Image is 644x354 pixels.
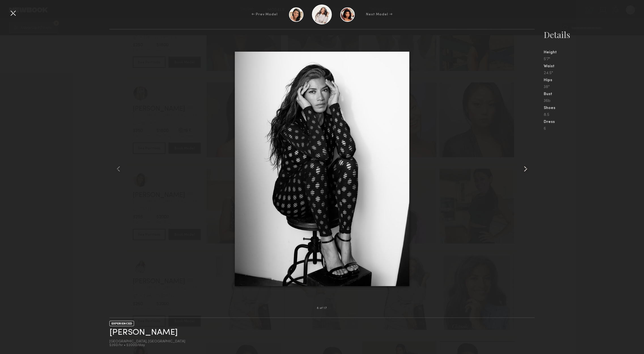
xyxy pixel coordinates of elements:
div: Hips [544,78,644,82]
div: EXPERIENCED [109,321,134,326]
div: Shoes [544,106,644,110]
div: Height [544,51,644,55]
div: Waist [544,64,644,68]
div: 8.5 [544,113,644,117]
div: 38" [544,85,644,89]
div: 24.5" [544,71,644,75]
div: Dress [544,120,644,124]
div: [GEOGRAPHIC_DATA], [GEOGRAPHIC_DATA] [109,340,185,343]
div: 8 of 17 [317,307,327,310]
div: 36b [544,99,644,103]
div: 5'7" [544,57,644,61]
div: Details [544,29,644,40]
a: [PERSON_NAME] [109,328,178,337]
div: Bust [544,92,644,96]
div: $260/hr • $2000/day [109,343,185,347]
div: Next Model → [366,12,392,17]
div: ← Prev Model [252,12,278,17]
div: 6 [544,127,644,131]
